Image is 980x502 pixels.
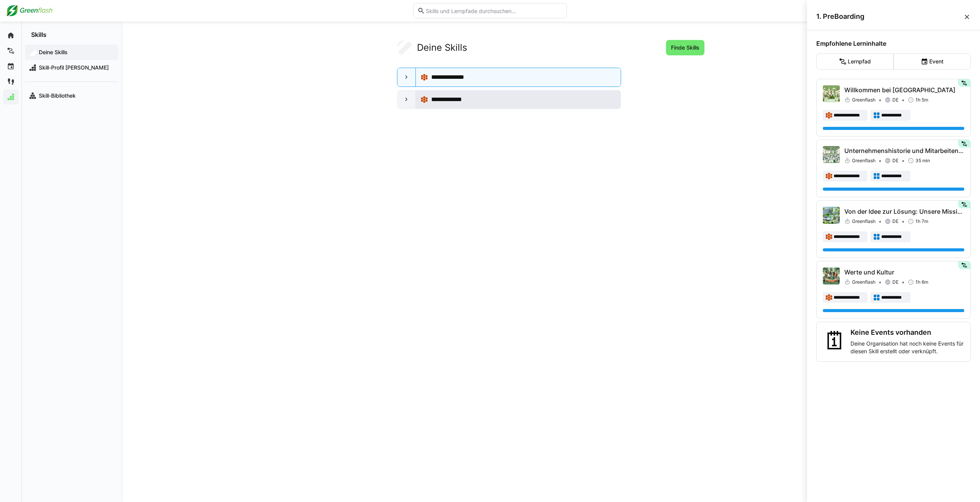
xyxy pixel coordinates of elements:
[892,158,899,164] span: DE
[892,279,899,285] span: DE
[816,40,971,47] h4: Empfohlene Lerninhalte
[852,279,875,285] span: Greenflash
[915,97,928,103] span: 1h 5m
[844,268,964,277] p: Werte und Kultur
[844,146,964,155] p: Unternehmenshistorie und Mitarbeitende
[823,207,840,224] img: Von der Idee zur Lösung: Unsere Mission
[915,279,928,285] span: 1h 6m
[915,218,928,224] span: 1h 7m
[417,42,467,53] h2: Deine Skills
[894,53,971,70] eds-button-option: Event
[852,218,875,224] span: Greenflash
[852,158,875,164] span: Greenflash
[823,268,840,284] img: Werte und Kultur
[850,328,964,337] h3: Keine Events vorhanden
[892,97,899,103] span: DE
[666,40,704,55] button: Finde Skills
[425,7,563,14] input: Skills und Lernpfade durchsuchen…
[38,64,115,71] span: Skill-Profil [PERSON_NAME]
[823,85,840,102] img: Willkommen bei Greenflash
[892,218,899,224] span: DE
[670,44,701,52] span: Finde Skills
[823,146,840,163] img: Unternehmenshistorie und Mitarbeitende
[915,158,930,164] span: 35 min
[844,85,964,95] p: Willkommen bei [GEOGRAPHIC_DATA]
[816,53,894,70] eds-button-option: Lernpfad
[823,328,847,355] div: 🗓
[844,207,964,216] p: Von der Idee zur Lösung: Unsere Mission
[816,12,963,21] span: 1. PreBoarding
[850,340,964,355] p: Deine Organisation hat noch keine Events für diesen Skill erstellt oder verknüpft.
[852,97,875,103] span: Greenflash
